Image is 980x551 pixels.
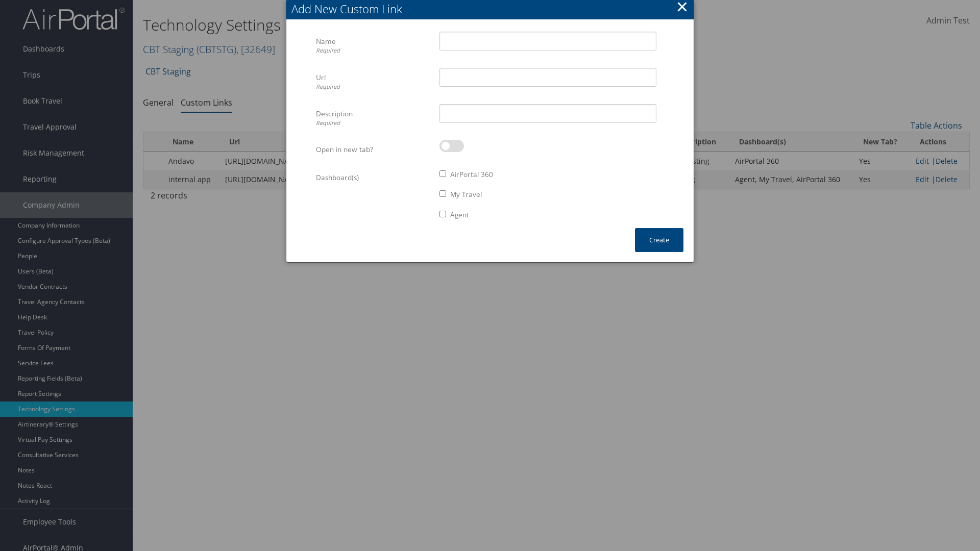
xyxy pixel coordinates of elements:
[316,32,432,60] label: Name
[635,228,683,252] button: Create
[316,168,432,187] label: Dashboard(s)
[450,169,493,180] label: AirPortal 360
[316,104,432,132] label: Description
[316,140,432,159] label: Open in new tab?
[316,68,432,96] label: Url
[450,210,469,220] label: Agent
[316,83,432,91] div: Required
[316,46,432,55] div: Required
[291,1,694,17] div: Add New Custom Link
[316,119,432,128] div: Required
[450,189,482,199] label: My Travel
